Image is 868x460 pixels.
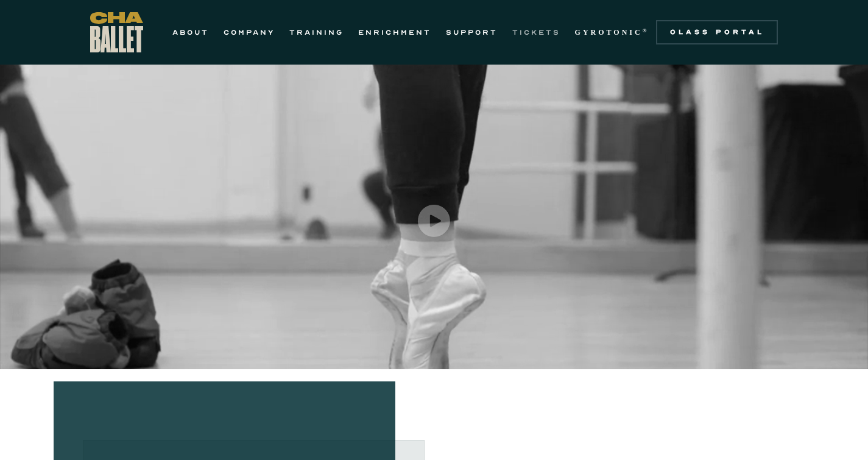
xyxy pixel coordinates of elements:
sup: ® [643,27,649,34]
a: GYROTONIC® [575,25,649,40]
a: Class Portal [656,20,778,44]
a: ENRICHMENT [358,25,431,40]
a: TRAINING [289,25,344,40]
strong: GYROTONIC [575,28,643,37]
a: ABOUT [172,25,209,40]
a: TICKETS [512,25,560,40]
a: COMPANY [224,25,275,40]
a: SUPPORT [446,25,498,40]
div: Class Portal [663,27,771,37]
a: home [90,12,143,52]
